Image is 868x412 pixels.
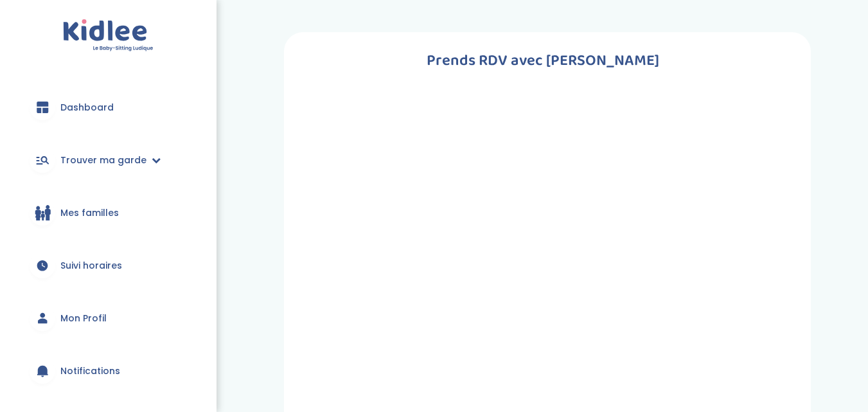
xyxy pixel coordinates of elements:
span: Mon Profil [60,312,107,325]
span: Mes familles [60,206,119,220]
h1: Prends RDV avec [PERSON_NAME] [303,48,782,73]
a: Suivi horaires [19,242,197,289]
span: Suivi horaires [60,259,122,273]
img: logo.svg [63,19,154,52]
a: Notifications [19,348,197,394]
span: Notifications [60,364,120,378]
a: Trouver ma garde [19,137,197,183]
span: Trouver ma garde [60,154,146,167]
a: Mon Profil [19,295,197,341]
a: Dashboard [19,84,197,130]
span: Dashboard [60,101,114,114]
a: Mes familles [19,190,197,236]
